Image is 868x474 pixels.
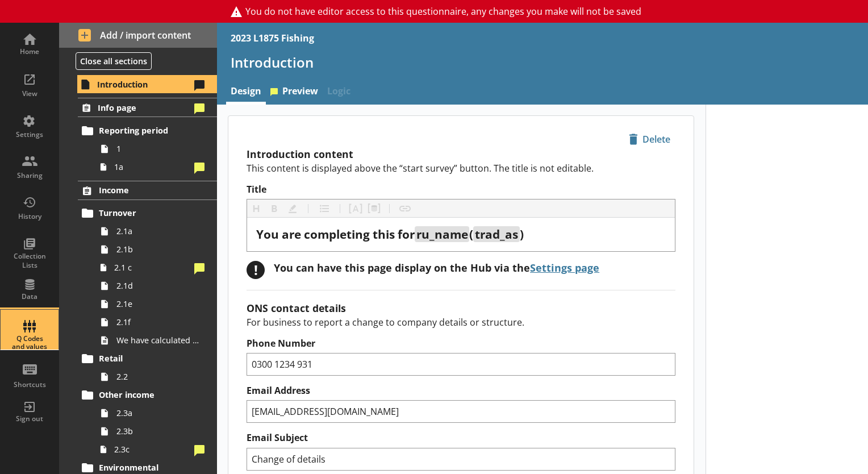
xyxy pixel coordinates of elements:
[95,440,217,459] a: 2.3c
[10,89,49,98] div: View
[99,353,197,364] span: Retail
[624,130,675,148] span: Delete
[247,338,675,350] label: Phone Number
[83,386,217,459] li: Other income2.3a2.3b2.3c
[116,244,202,255] span: 2.1b
[95,368,217,386] a: 2.2
[231,32,314,44] div: 2023 L1875 Fishing
[266,80,323,105] a: Preview
[99,462,197,473] span: Environmental
[95,313,217,331] a: 2.1f
[78,350,217,368] a: Retail
[59,23,217,48] button: Add / import content
[78,98,217,117] a: Info page
[323,80,355,105] span: Logic
[76,52,152,70] button: Close all sections
[95,240,217,259] a: 2.1b
[247,316,675,329] p: For business to report a change to company details or structure.
[256,226,415,242] span: You are completing this for
[247,147,675,161] h2: Introduction content
[10,252,49,269] div: Collection Lists
[95,404,217,422] a: 2.3a
[97,79,190,90] span: Introduction
[624,130,675,149] button: Delete
[98,102,190,113] span: Info page
[247,261,265,279] div: !
[116,143,202,154] span: 1
[95,277,217,295] a: 2.1d
[116,335,202,346] span: We have calculated your business's total turnover for the reporting period to be [total]. Is that...
[59,98,217,176] li: Info pageReporting period11a
[10,171,49,180] div: Sharing
[78,181,217,200] a: Income
[95,259,217,277] a: 2.1 c
[83,204,217,350] li: Turnover2.1a2.1b2.1 c2.1d2.1e2.1fWe have calculated your business's total turnover for the report...
[231,53,854,71] h1: Introduction
[95,295,217,313] a: 2.1e
[274,261,599,275] div: You can have this page display on the Hub via the
[10,335,49,351] div: Q Codes and values
[10,47,49,56] div: Home
[116,298,202,309] span: 2.1e
[10,212,49,221] div: History
[247,301,675,315] h2: ONS contact details
[256,227,666,242] div: Title
[247,385,675,397] label: Email Address
[99,125,197,136] span: Reporting period
[469,226,473,242] span: (
[95,222,217,240] a: 2.1a
[114,161,190,172] span: 1a
[114,444,190,455] span: 2.3c
[475,226,518,242] span: trad_as
[10,380,49,389] div: Shortcuts
[416,226,468,242] span: ru_name
[83,122,217,176] li: Reporting period11a
[95,422,217,440] a: 2.3b
[99,207,197,218] span: Turnover
[116,371,202,382] span: 2.2
[247,432,675,444] label: Email Subject
[99,389,197,400] span: Other income
[226,80,266,105] a: Design
[99,185,197,196] span: Income
[78,386,217,404] a: Other income
[116,317,202,327] span: 2.1f
[116,280,202,291] span: 2.1d
[247,184,675,196] label: Title
[116,226,202,236] span: 2.1a
[530,261,599,275] a: Settings page
[10,130,49,139] div: Settings
[95,158,217,176] a: 1a
[114,262,190,273] span: 2.1 c
[520,226,524,242] span: )
[78,122,217,140] a: Reporting period
[95,331,217,350] a: We have calculated your business's total turnover for the reporting period to be [total]. Is that...
[83,350,217,386] li: Retail2.2
[78,204,217,222] a: Turnover
[116,426,202,436] span: 2.3b
[10,292,49,301] div: Data
[10,414,49,423] div: Sign out
[77,75,217,93] a: Introduction
[116,408,202,418] span: 2.3a
[247,162,675,174] p: This content is displayed above the “start survey” button. The title is not editable.
[78,29,198,41] span: Add / import content
[95,140,217,158] a: 1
